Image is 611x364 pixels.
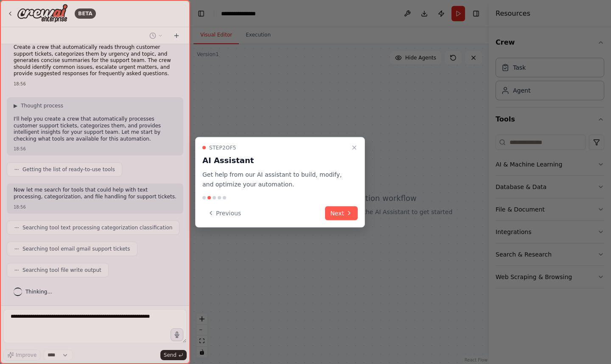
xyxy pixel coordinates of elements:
[195,8,207,20] button: Hide left sidebar
[202,206,246,220] button: Previous
[202,170,348,189] p: Get help from our AI assistant to build, modify, and optimize your automation.
[209,144,236,151] span: Step 2 of 5
[325,206,358,220] button: Next
[202,155,348,166] h3: AI Assistant
[349,143,359,153] button: Close walkthrough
